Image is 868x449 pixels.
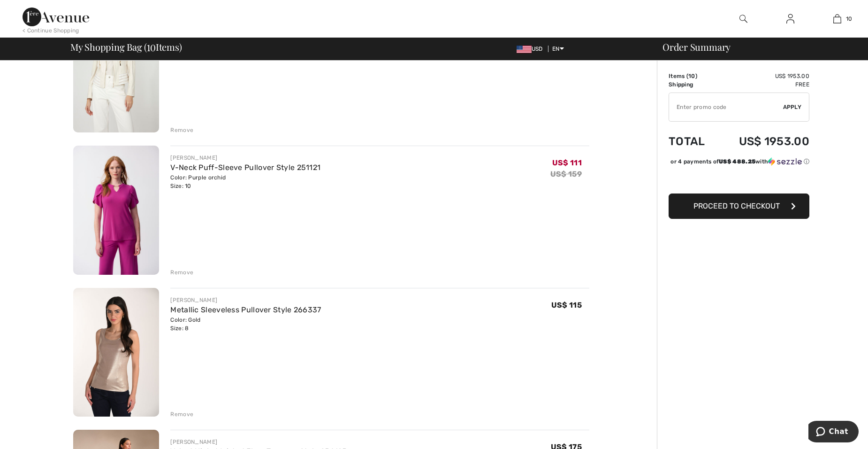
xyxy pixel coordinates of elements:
[170,316,321,333] div: Color: Gold Size: 8
[693,201,780,210] span: Proceed to Checkout
[669,194,809,219] button: Proceed to Checkout
[716,80,809,89] td: Free
[669,93,783,121] input: Promo code
[768,157,802,166] img: Sezzle
[147,40,156,52] span: 10
[73,3,159,132] img: Edgy Biker Jacket Style 256770U
[170,154,320,162] div: [PERSON_NAME]
[551,301,582,310] span: US$ 115
[783,103,802,111] span: Apply
[517,46,532,53] img: US Dollar
[170,268,193,277] div: Remove
[73,146,159,275] img: V-Neck Puff-Sleeve Pullover Style 251121
[669,125,716,157] td: Total
[170,163,320,172] a: V-Neck Puff-Sleeve Pullover Style 251121
[688,73,695,79] span: 10
[670,157,809,166] div: or 4 payments of with
[716,125,809,157] td: US$ 1953.00
[552,46,564,52] span: EN
[170,410,193,418] div: Remove
[833,13,841,24] img: My Bag
[23,8,89,26] img: 1ère Avenue
[719,158,755,165] span: US$ 488.25
[669,80,716,89] td: Shipping
[716,72,809,80] td: US$ 1953.00
[170,305,321,314] a: Metallic Sleeveless Pullover Style 266337
[786,13,794,24] img: My Info
[517,46,547,52] span: USD
[23,26,79,35] div: < Continue Shopping
[846,15,853,23] span: 10
[814,13,860,24] a: 10
[550,170,582,178] s: US$ 159
[73,288,159,417] img: Metallic Sleeveless Pullover Style 266337
[170,173,320,190] div: Color: Purple orchid Size: 10
[739,13,747,24] img: search the website
[651,42,862,52] div: Order Summary
[170,126,193,134] div: Remove
[170,296,321,304] div: [PERSON_NAME]
[808,421,859,444] iframe: Opens a widget where you can chat to one of our agents
[170,438,347,446] div: [PERSON_NAME]
[669,72,716,80] td: Items ( )
[70,42,182,52] span: My Shopping Bag ( Items)
[552,158,582,167] span: US$ 111
[669,169,809,190] iframe: PayPal-paypal
[669,157,809,169] div: or 4 payments ofUS$ 488.25withSezzle Click to learn more about Sezzle
[779,13,802,25] a: Sign In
